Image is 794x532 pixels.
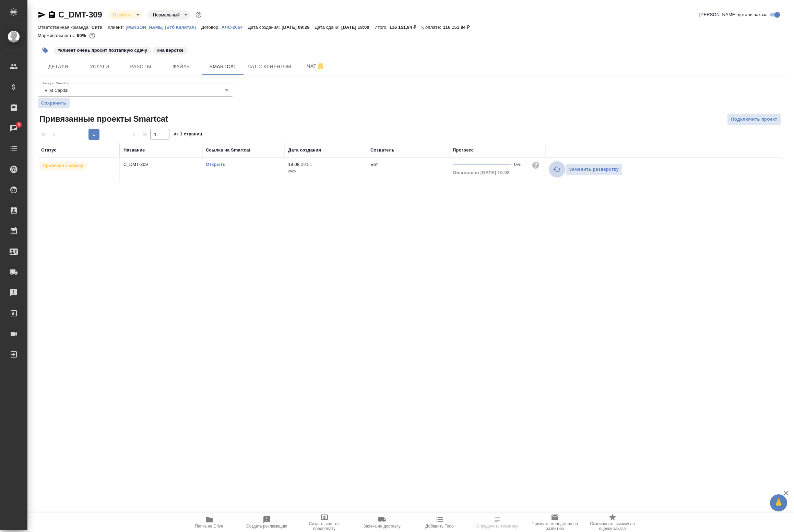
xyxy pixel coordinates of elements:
a: [PERSON_NAME] (Втб Капитал) [126,24,201,30]
p: [DATE] 09:29 [282,25,315,30]
a: C_DMT-309 [58,10,102,19]
a: АЛС-2064 [221,24,248,30]
p: К оплате: [422,25,443,30]
div: В работе [108,10,142,20]
svg: Отписаться [317,62,325,71]
p: 2025 [288,168,364,175]
button: Доп статусы указывают на важность/срочность заказа [194,10,203,19]
div: Создатель [370,147,394,154]
p: 09:51 [301,162,312,167]
span: 3 [13,121,24,128]
div: VTB Capital [38,84,233,97]
button: VTB Capital [43,87,70,93]
span: Подключить проект [731,116,777,123]
p: Бот [370,162,378,167]
span: из 1 страниц [174,130,202,140]
div: Ссылка на Smartcat [206,147,250,154]
p: C_DMT-309 [123,161,199,168]
button: В работе [111,12,134,18]
button: Скопировать ссылку [48,11,56,19]
p: Итого: [375,25,389,30]
p: Дата создания: [248,25,282,30]
p: 116 151,84 ₽ [389,25,421,30]
a: 3 [2,120,26,137]
div: Дата создания [288,147,321,154]
span: Smartcat [206,62,239,71]
p: Клиент: [108,25,126,30]
span: Работы [124,62,157,71]
div: Прогресс [453,147,474,154]
span: Обновлено [DATE] 10:08 [453,170,510,175]
button: Подключить проект [727,113,781,125]
p: Маржинальность: [38,33,77,38]
span: клиент очень просит поэтапную сдачу [53,47,152,53]
button: 🙏 [770,494,787,511]
p: Дата сдачи: [315,25,341,30]
span: 🙏 [773,496,784,510]
p: 19.08, [288,162,301,167]
span: Заменить разверстку [569,166,619,173]
span: Чат с клиентом [248,62,291,71]
span: [PERSON_NAME] детали заказа [699,11,768,18]
a: Открыть [206,162,225,167]
p: 90% [77,33,87,38]
span: Файлы [165,62,198,71]
div: Статус [41,147,57,154]
button: Обновить прогресс [549,161,565,178]
div: В работе [147,10,190,20]
p: [DATE] 18:00 [341,25,375,30]
p: #клиент очень просит поэтапную сдачу [58,47,147,54]
span: Детали [42,62,75,71]
button: Скопировать ссылку для ЯМессенджера [38,11,46,19]
p: Ответственная команда: [38,25,92,30]
p: #на верстке [157,47,183,54]
p: 116 151,84 ₽ [443,25,475,30]
span: на верстке [152,47,188,53]
div: Название [123,147,145,154]
span: Чат [299,62,332,71]
span: Сохранить [41,100,66,107]
button: 9498.76 RUB; [88,31,97,40]
p: Сити [92,25,108,30]
span: Привязанные проекты Smartcat [38,113,168,124]
button: Добавить тэг [38,43,53,58]
button: Сохранить [38,98,70,108]
div: 0% [514,161,526,168]
button: Заменить разверстку [565,164,623,176]
p: Договор: [201,25,222,30]
button: Нормальный [151,12,182,18]
span: Услуги [83,62,116,71]
p: Привязан к заказу [43,162,83,169]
